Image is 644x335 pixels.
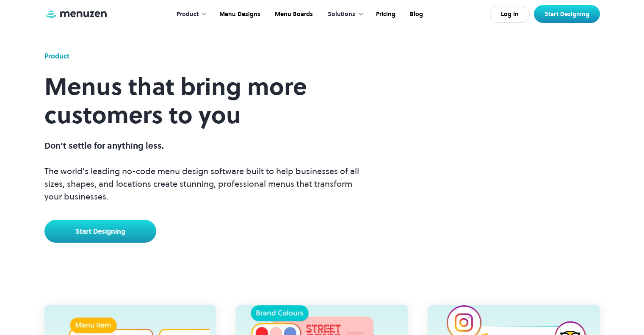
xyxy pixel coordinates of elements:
[534,5,600,23] a: Start Designing
[168,1,211,28] div: Product
[267,1,319,28] a: Menu Boards
[319,1,368,28] div: Solutions
[44,72,370,129] h1: Menus that bring more customers to you
[44,139,370,203] p: The world's leading no-code menu design software built to help businesses of all sizes, shapes, a...
[402,1,429,28] a: Blog
[44,140,164,152] span: Don't settle for anything less.
[44,51,69,61] div: Product
[328,10,355,19] div: Solutions
[490,6,530,23] a: Log In
[44,220,156,243] a: Start Designing
[368,1,402,28] a: Pricing
[211,1,267,28] a: Menu Designs
[177,10,199,19] div: Product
